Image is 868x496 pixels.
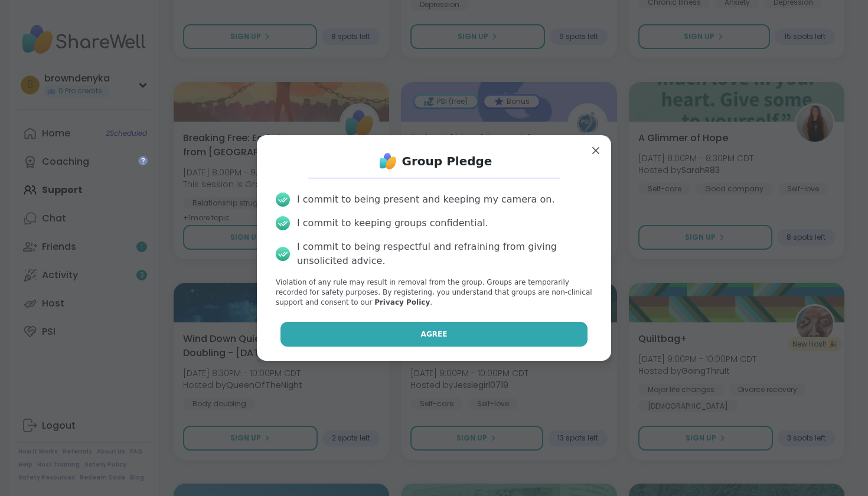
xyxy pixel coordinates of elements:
[138,156,148,165] iframe: Spotlight
[374,298,430,306] a: Privacy Policy
[297,240,592,268] div: I commit to being respectful and refraining from giving unsolicited advice.
[276,278,592,307] p: Violation of any rule may result in removal from the group. Groups are temporarily recorded for s...
[376,149,400,173] img: ShareWell Logo
[297,216,488,230] div: I commit to keeping groups confidential.
[421,329,448,340] span: Agree
[297,192,554,207] div: I commit to being present and keeping my camera on.
[402,153,492,169] h1: Group Pledge
[280,322,588,347] button: Agree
